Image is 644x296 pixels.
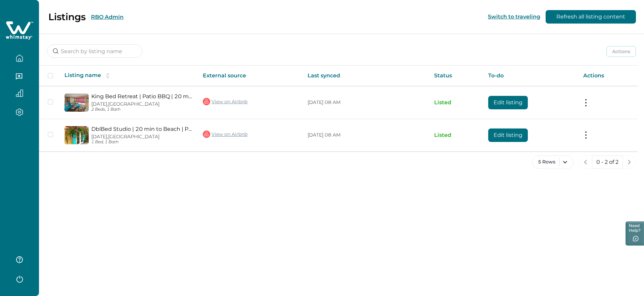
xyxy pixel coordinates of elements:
p: [DATE], [GEOGRAPHIC_DATA] [91,134,192,140]
th: External source [197,66,302,86]
a: View on Airbnb [203,97,247,106]
button: RBO Admin [91,14,124,20]
p: 0 - 2 of 2 [596,159,618,165]
p: Listed [434,99,477,106]
p: Listings [48,11,86,23]
button: sorting [101,72,114,79]
th: To-do [483,66,578,86]
button: 0 - 2 of 2 [592,155,623,169]
button: next page [623,155,636,169]
button: Switch to traveling [488,13,540,20]
p: 2 Beds, 1 Bath [91,107,192,112]
button: Refresh all listing content [546,10,636,24]
a: DblBed Studio | 20 min to Beach | Patio Wi-Fi [91,126,192,132]
input: Search by listing name [47,44,142,58]
th: Listing name [59,66,197,86]
button: Edit listing [488,128,528,142]
a: King Bed Retreat | Patio BBQ | 20 min 2 Beach [91,93,192,100]
img: propertyImage_King Bed Retreat | Patio BBQ | 20 min 2 Beach [64,94,89,112]
p: [DATE] 08 AM [308,132,424,139]
button: previous page [579,155,592,169]
img: propertyImage_DblBed Studio | 20 min to Beach | Patio Wi-Fi [64,126,89,144]
p: Listed [434,132,477,139]
th: Actions [578,66,638,86]
th: Last synced [302,66,429,86]
button: 5 Rows [532,155,573,169]
p: 1 Bed, 1 Bath [91,140,192,145]
button: Actions [606,46,636,57]
p: [DATE], [GEOGRAPHIC_DATA] [91,101,192,107]
th: Status [429,66,483,86]
a: View on Airbnb [203,130,247,139]
p: [DATE] 08 AM [308,99,424,106]
button: Edit listing [488,96,528,109]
